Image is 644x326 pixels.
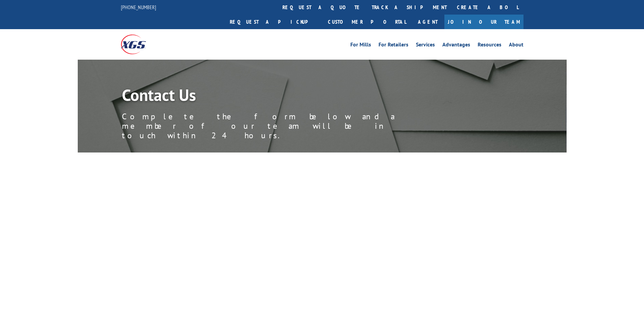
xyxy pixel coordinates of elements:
[416,42,435,49] a: Services
[122,112,427,140] p: Complete the form below and a member of our team will be in touch within 24 hours.
[122,87,427,106] h1: Contact Us
[323,15,411,29] a: Customer Portal
[225,15,323,29] a: Request a pickup
[444,15,523,29] a: Join Our Team
[509,42,523,49] a: About
[350,42,371,49] a: For Mills
[478,42,501,49] a: Resources
[411,15,444,29] a: Agent
[121,4,156,11] a: [PHONE_NUMBER]
[442,42,470,49] a: Advantages
[379,42,408,49] a: For Retailers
